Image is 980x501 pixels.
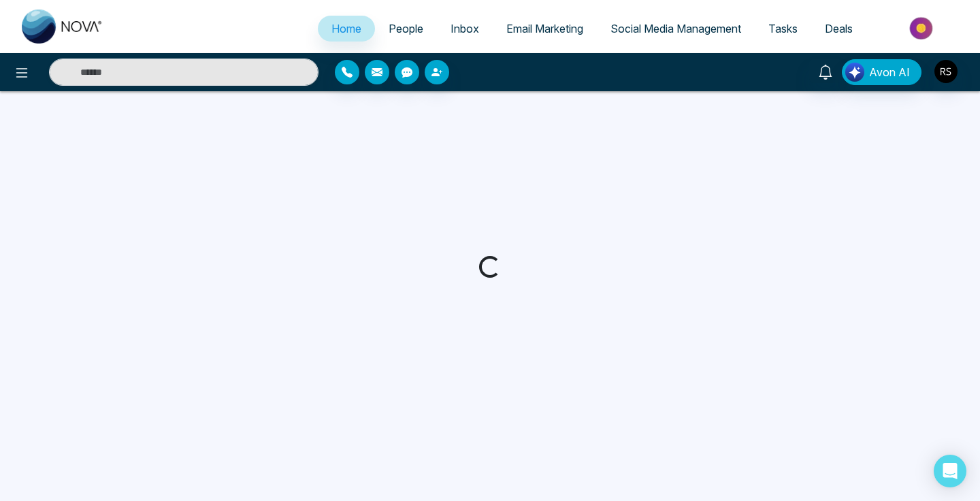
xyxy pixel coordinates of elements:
div: Open Intercom Messenger [934,455,966,487]
span: Deals [825,22,853,35]
a: Social Media Management [597,16,755,42]
span: People [389,22,423,35]
span: Email Marketing [506,22,583,35]
img: User Avatar [934,60,958,83]
a: People [375,16,437,42]
img: Market-place.gif [873,13,972,44]
img: Lead Flow [845,63,864,82]
a: Home [318,16,375,42]
span: Inbox [451,22,479,35]
a: Email Marketing [493,16,597,42]
a: Deals [811,16,866,42]
span: Social Media Management [610,22,741,35]
img: Nova CRM Logo [22,10,103,44]
a: Inbox [437,16,493,42]
button: Avon AI [842,59,921,85]
span: Avon AI [869,64,910,80]
span: Home [331,22,361,35]
a: Tasks [755,16,811,42]
span: Tasks [768,22,798,35]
